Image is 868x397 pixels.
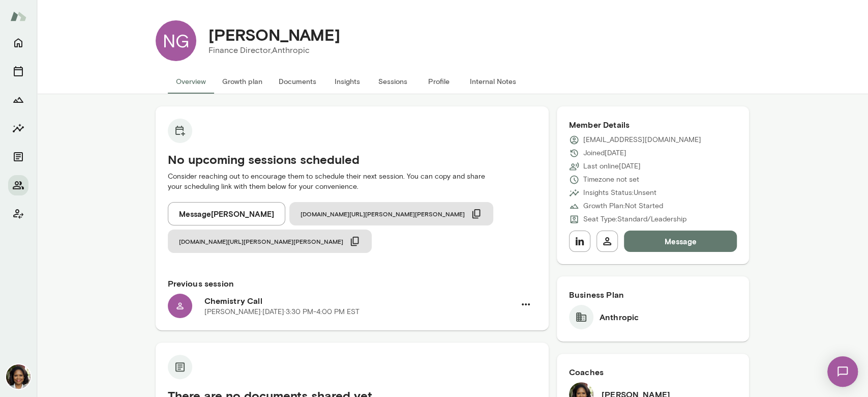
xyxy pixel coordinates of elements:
[289,202,493,225] button: [DOMAIN_NAME][URL][PERSON_NAME][PERSON_NAME]
[569,366,737,378] h6: Coaches
[569,119,737,131] h6: Member Details
[168,69,214,94] button: Overview
[168,230,372,253] button: [DOMAIN_NAME][URL][PERSON_NAME][PERSON_NAME]
[168,277,536,290] h6: Previous session
[179,237,343,245] span: [DOMAIN_NAME][URL][PERSON_NAME][PERSON_NAME]
[583,161,641,172] p: Last online [DATE]
[204,295,515,307] h6: Chemistry Call
[168,151,536,167] h5: No upcoming sessions scheduled
[8,175,28,195] button: Members
[624,231,737,252] button: Message
[208,25,340,44] h4: [PERSON_NAME]
[583,214,686,224] p: Seat Type: Standard/Leadership
[8,204,28,224] button: Client app
[301,210,465,218] span: [DOMAIN_NAME][URL][PERSON_NAME][PERSON_NAME]
[10,7,26,26] img: Mento
[583,135,701,145] p: [EMAIL_ADDRESS][DOMAIN_NAME]
[600,311,639,323] h6: Anthropic
[370,69,416,94] button: Sessions
[583,175,639,185] p: Timezone not set
[214,69,271,94] button: Growth plan
[6,364,31,389] img: Cheryl Mills
[569,289,737,301] h6: Business Plan
[208,44,340,56] p: Finance Director, Anthropic
[8,118,28,138] button: Insights
[583,148,626,158] p: Joined [DATE]
[8,147,28,167] button: Documents
[416,69,462,94] button: Profile
[204,307,360,317] p: [PERSON_NAME] · [DATE] · 3:30 PM-4:00 PM EST
[583,201,663,211] p: Growth Plan: Not Started
[168,202,285,225] button: Message[PERSON_NAME]
[462,69,524,94] button: Internal Notes
[8,61,28,81] button: Sessions
[8,33,28,53] button: Home
[168,172,536,192] p: Consider reaching out to encourage them to schedule their next session. You can copy and share yo...
[324,69,370,94] button: Insights
[8,90,28,110] button: Growth Plan
[583,188,656,198] p: Insights Status: Unsent
[156,20,196,61] div: NG
[271,69,324,94] button: Documents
